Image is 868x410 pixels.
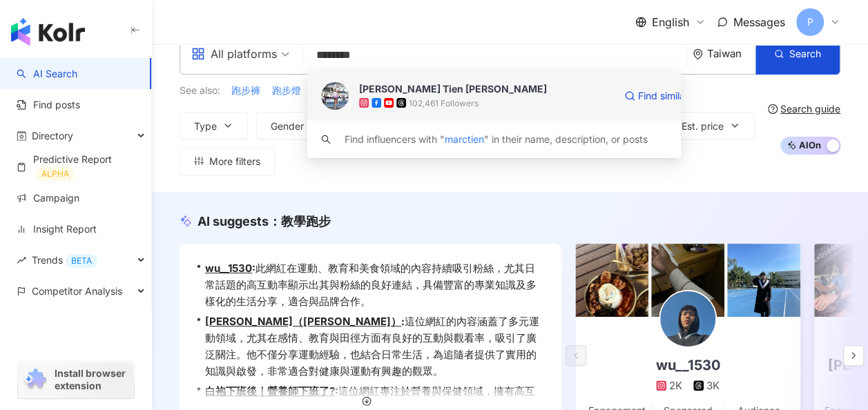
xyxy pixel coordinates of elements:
[281,214,331,228] span: 教學跑步
[256,112,335,139] button: Gender
[231,83,261,98] button: 跑步褲
[682,121,724,132] span: Est. price
[624,82,688,110] a: Find similar
[733,15,785,29] span: Messages
[252,262,255,275] span: :
[205,262,252,275] a: wu__1530
[191,43,277,65] div: All platforms
[409,97,479,109] div: 102,461 Followers
[180,84,220,97] span: See also:
[17,255,26,265] span: rise
[706,378,720,393] div: 3K
[807,14,813,30] span: P
[272,84,301,97] span: 跑步燈
[789,48,821,59] span: Search
[669,378,682,393] div: 2K
[271,121,304,132] span: Gender
[22,369,48,391] img: chrome extension
[231,84,260,97] span: 跑步褲
[651,244,724,317] img: post-image
[180,112,248,139] button: Type
[335,384,338,398] span: :
[205,315,401,328] a: [PERSON_NAME]（[PERSON_NAME]）
[660,291,715,346] img: KOL Avatar
[727,244,800,317] img: post-image
[205,260,545,310] span: 此網紅在運動、教育和美食領域的內容持續吸引粉絲，尤其日常話題的高互動率顯示出其與粉絲的良好連結，具備豐富的專業知識及多樣化的生活分享，適合與品牌合作。
[575,244,648,317] img: post-image
[66,254,97,268] div: BETA
[17,153,140,181] a: Predictive ReportALPHA
[17,222,97,236] a: Insight Report
[755,33,840,75] button: Search
[271,83,302,98] button: 跑步燈
[55,367,130,392] span: Install browser extension
[18,361,134,398] a: chrome extensionInstall browser extension
[642,355,734,375] div: wu__1530
[707,48,755,59] div: Taiwan
[359,82,547,96] div: [PERSON_NAME] Tien [PERSON_NAME]
[180,148,275,175] button: More filters
[652,14,689,30] span: English
[196,260,545,310] div: •
[638,89,688,103] span: Find similar
[32,120,73,151] span: Directory
[32,244,97,275] span: Trends
[196,313,545,380] div: •
[401,315,405,328] span: :
[321,135,331,144] span: search
[197,213,331,230] div: AI suggests ：
[768,104,778,114] span: question-circle
[205,384,335,398] a: 白袍下班後｜營養師下班了?
[693,49,703,59] span: environment
[345,132,648,147] div: Find influencers with " " in their name, description, or posts
[194,121,217,132] span: Type
[32,275,122,306] span: Competitor Analysis
[17,98,80,112] a: Find posts
[11,18,85,46] img: logo
[780,104,840,115] div: Search guide
[445,133,484,145] span: marctien
[17,67,77,81] a: searchAI Search
[209,156,260,167] span: More filters
[17,191,79,205] a: Campaign
[205,313,545,380] span: 這位網紅的內容涵蓋了多元運動領域，尤其在感情、教育與田徑方面有良好的互動與觀看率，吸引了廣泛關注。他不僅分享運動經驗，也結合日常生活，為追隨者提供了實用的知識與啟發，非常適合對健康與運動有興趣的觀眾。
[191,47,205,61] span: appstore
[667,112,755,139] button: Est. price
[321,82,349,110] img: KOL Avatar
